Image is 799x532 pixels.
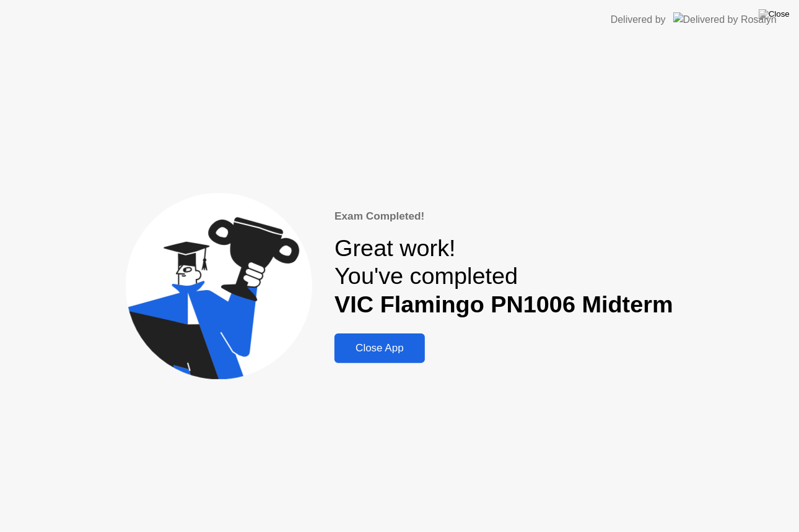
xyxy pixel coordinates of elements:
[334,333,425,363] button: Close App
[334,291,673,317] b: VIC Flamingo PN1006 Midterm
[338,342,421,354] div: Close App
[334,234,673,319] div: Great work! You've completed
[334,208,673,225] div: Exam Completed!
[673,12,777,27] img: Delivered by Rosalyn
[759,9,790,19] img: Close
[611,12,666,27] div: Delivered by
